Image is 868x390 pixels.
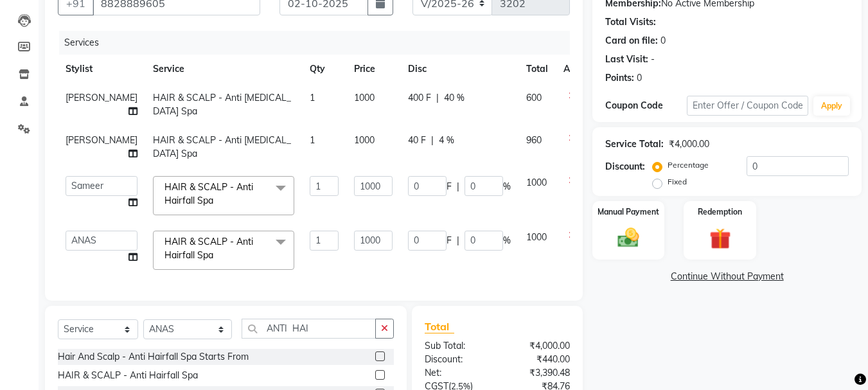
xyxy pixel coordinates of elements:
[310,134,315,146] span: 1
[687,96,808,116] input: Enter Offer / Coupon Code
[497,339,580,353] div: ₹4,000.00
[153,134,291,159] span: HAIR & SCALP - Anti [MEDICAL_DATA] Spa
[436,91,439,105] span: |
[66,134,137,146] span: [PERSON_NAME]
[400,55,518,84] th: Disc
[58,350,249,364] div: Hair And Scalp - Anti Hairfall Spa Starts From
[415,366,497,380] div: Net:
[58,369,198,382] div: HAIR & SCALP - Anti Hairfall Spa
[408,134,426,147] span: 40 F
[660,34,666,48] div: 0
[668,176,687,188] label: Fixed
[595,270,859,283] a: Continue Without Payment
[302,55,346,84] th: Qty
[66,92,137,103] span: [PERSON_NAME]
[503,234,511,247] span: %
[346,55,400,84] th: Price
[637,71,642,85] div: 0
[526,92,542,103] span: 600
[213,249,219,261] a: x
[668,159,709,171] label: Percentage
[605,137,664,151] div: Service Total:
[605,53,648,66] div: Last Visit:
[526,231,547,243] span: 1000
[431,134,434,147] span: |
[59,31,580,55] div: Services
[457,234,459,247] span: |
[651,53,655,66] div: -
[415,353,497,366] div: Discount:
[58,55,145,84] th: Stylist
[605,34,658,48] div: Card on file:
[598,206,659,218] label: Manual Payment
[605,15,656,29] div: Total Visits:
[526,177,547,188] span: 1000
[354,134,375,146] span: 1000
[354,92,375,103] span: 1000
[408,91,431,105] span: 400 F
[605,99,686,112] div: Coupon Code
[497,353,580,366] div: ₹440.00
[605,160,645,173] div: Discount:
[425,320,454,333] span: Total
[457,180,459,193] span: |
[526,134,542,146] span: 960
[669,137,709,151] div: ₹4,000.00
[444,91,465,105] span: 40 %
[164,236,253,261] span: HAIR & SCALP - Anti Hairfall Spa
[145,55,302,84] th: Service
[556,55,598,84] th: Action
[497,366,580,380] div: ₹3,390.48
[605,71,634,85] div: Points:
[242,319,376,339] input: Search or Scan
[503,180,511,193] span: %
[415,339,497,353] div: Sub Total:
[518,55,556,84] th: Total
[703,226,738,252] img: _gift.svg
[164,181,253,206] span: HAIR & SCALP - Anti Hairfall Spa
[611,226,646,250] img: _cash.svg
[447,180,452,193] span: F
[153,92,291,117] span: HAIR & SCALP - Anti [MEDICAL_DATA] Spa
[213,195,219,206] a: x
[439,134,454,147] span: 4 %
[813,96,850,116] button: Apply
[310,92,315,103] span: 1
[698,206,742,218] label: Redemption
[447,234,452,247] span: F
